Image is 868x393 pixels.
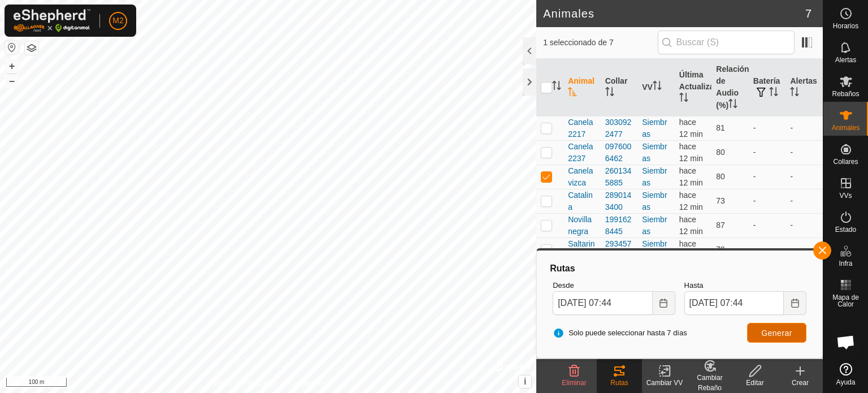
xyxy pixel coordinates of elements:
[716,123,725,132] span: 81
[679,191,703,211] span: 28 ago 2025, 7:32
[605,189,633,213] div: 2890143400
[563,59,601,116] th: Animal
[568,141,596,165] span: Canela2237
[679,94,688,103] p-sorticon: Activar para ordenar
[289,378,327,388] a: Contáctenos
[833,23,858,29] span: Horarios
[805,5,811,22] span: 7
[5,59,19,73] button: +
[835,57,856,63] span: Alertas
[568,214,596,237] span: Novillanegra
[679,118,703,139] span: 28 ago 2025, 7:32
[642,166,667,187] a: Siembras
[642,191,667,211] a: Siembras
[790,89,799,98] p-sorticon: Activar para ordenar
[642,239,667,260] a: Siembras
[543,37,657,49] span: 1 seleccionado de 7
[761,329,792,338] span: Generar
[749,213,786,237] td: -
[749,116,786,140] td: -
[5,74,19,88] button: –
[605,165,633,189] div: 2601345885
[605,116,633,140] div: 3030922477
[601,59,638,116] th: Collar
[749,165,786,189] td: -
[749,237,786,262] td: -
[687,373,732,393] div: Cambiar Rebaño
[552,83,561,92] p-sorticon: Activar para ordenar
[785,59,823,116] th: Alertas
[568,238,596,262] span: Saltarina
[637,59,675,116] th: VV
[785,189,823,213] td: -
[785,213,823,237] td: -
[684,280,806,291] label: Hasta
[749,140,786,165] td: -
[785,116,823,140] td: -
[642,378,687,388] div: Cambiar VV
[716,245,725,254] span: 79
[543,7,805,20] h2: Animales
[826,294,865,308] span: Mapa de Calor
[832,124,860,131] span: Animales
[14,9,90,32] img: Logo Gallagher
[749,189,786,213] td: -
[605,89,614,98] p-sorticon: Activar para ordenar
[839,192,852,199] span: VVs
[25,41,38,55] button: Capas del Mapa
[679,166,703,187] span: 28 ago 2025, 7:33
[653,291,675,315] button: Choose Date
[679,142,703,163] span: 28 ago 2025, 7:32
[836,379,856,386] span: Ayuda
[728,101,737,110] p-sorticon: Activar para ordenar
[605,214,633,237] div: 1991628445
[835,226,856,233] span: Estado
[642,215,667,236] a: Siembras
[784,291,806,315] button: Choose Date
[597,378,642,388] div: Rutas
[711,59,749,116] th: Relación de Audio (%)
[658,31,795,54] input: Buscar (S)
[568,89,577,98] p-sorticon: Activar para ordenar
[679,215,703,236] span: 28 ago 2025, 7:32
[716,196,725,205] span: 73
[716,221,725,230] span: 87
[749,59,786,116] th: Batería
[605,238,633,262] div: 2934572095
[605,141,633,165] div: 0976006462
[653,83,662,92] p-sorticon: Activar para ordenar
[210,378,275,388] a: Política de Privacidad
[553,327,687,339] span: Solo puede seleccionar hasta 7 días
[823,359,868,390] a: Ayuda
[829,325,863,359] a: Chat abierto
[519,375,531,388] button: i
[553,280,675,291] label: Desde
[548,262,811,275] div: Rutas
[568,165,596,189] span: Canelavizca
[716,172,725,181] span: 80
[832,90,859,97] span: Rebaños
[568,116,596,140] span: Canela2217
[5,41,19,54] button: Restablecer Mapa
[778,378,823,388] div: Crear
[747,323,806,343] button: Generar
[785,237,823,262] td: -
[562,379,586,387] span: Eliminar
[769,89,778,98] p-sorticon: Activar para ordenar
[112,15,123,27] span: M2
[839,260,852,267] span: Infra
[785,140,823,165] td: -
[833,158,858,165] span: Collares
[524,377,526,386] span: i
[716,148,725,157] span: 80
[642,142,667,163] a: Siembras
[679,239,703,260] span: 28 ago 2025, 7:32
[568,189,596,213] span: Catalina
[732,378,778,388] div: Editar
[785,165,823,189] td: -
[642,118,667,139] a: Siembras
[675,59,712,116] th: Última Actualización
